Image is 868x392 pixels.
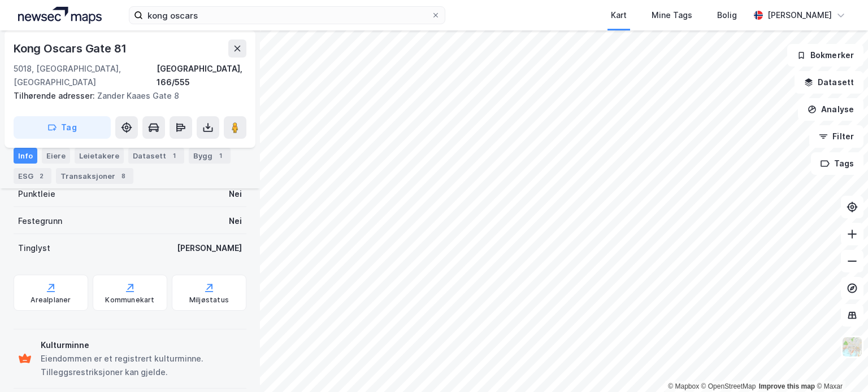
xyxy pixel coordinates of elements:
div: Kontrollprogram for chat [811,338,868,392]
a: Mapbox [668,382,699,390]
button: Bokmerker [787,44,863,67]
div: Kart [611,8,627,22]
div: Leietakere [75,148,124,164]
button: Tags [811,152,863,175]
div: Datasett [128,148,184,164]
div: Mine Tags [652,8,692,22]
div: Nei [229,214,242,228]
div: Festegrunn [18,214,62,228]
div: 2 [36,170,47,182]
div: [GEOGRAPHIC_DATA], 166/555 [157,62,246,89]
div: Arealplaner [31,296,71,305]
div: Info [14,148,37,164]
div: Punktleie [18,187,55,201]
input: Søk på adresse, matrikkel, gårdeiere, leietakere eller personer [143,7,431,24]
div: Eiendommen er et registrert kulturminne. Tilleggsrestriksjoner kan gjelde. [41,352,242,379]
button: Datasett [795,71,863,94]
div: Tinglyst [18,241,50,255]
div: Bygg [189,148,231,164]
iframe: Chat Widget [811,338,868,392]
div: Bolig [717,8,737,22]
div: Transaksjoner [56,168,133,184]
div: Kommunekart [105,296,154,305]
div: 1 [215,150,226,161]
div: Eiere [42,148,70,164]
div: Kong Oscars Gate 81 [14,39,129,58]
div: Miljøstatus [189,296,229,305]
a: OpenStreetMap [701,382,756,390]
div: 1 [168,150,180,161]
button: Analyse [798,98,863,121]
div: 8 [118,170,129,182]
div: ESG [14,168,51,184]
div: [PERSON_NAME] [767,8,832,22]
div: Kulturminne [41,338,242,352]
img: logo.a4113a55bc3d86da70a041830d287a7e.svg [18,7,102,24]
div: 5018, [GEOGRAPHIC_DATA], [GEOGRAPHIC_DATA] [14,62,157,89]
button: Tag [14,116,111,139]
button: Filter [809,125,863,148]
div: Nei [229,187,242,201]
span: Tilhørende adresser: [14,91,97,100]
a: Improve this map [759,382,815,390]
div: [PERSON_NAME] [177,241,242,255]
div: Zander Kaaes Gate 8 [14,89,237,103]
img: Z [841,336,863,358]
